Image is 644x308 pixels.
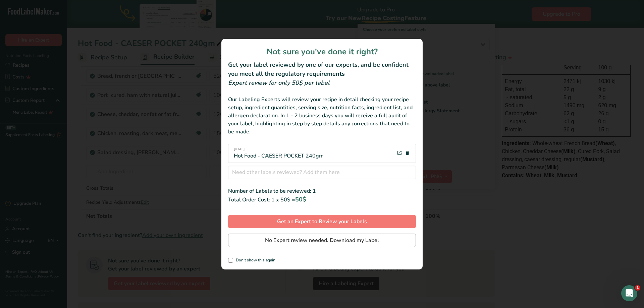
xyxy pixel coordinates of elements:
button: No Expert review needed. Download my Label [228,234,416,247]
span: 1 [635,285,640,291]
h2: Get your label reviewed by one of our experts, and be confident you meet all the regulatory requi... [228,60,416,78]
span: Don't show this again [233,258,275,263]
span: No Expert review needed. Download my Label [265,236,379,244]
input: Need other labels reviewed? Add them here [228,166,416,179]
button: Get an Expert to Review your Labels [228,215,416,228]
h1: Not sure you've done it right? [228,46,416,58]
div: Hot Food - CAESER POCKET 240gm [234,147,324,160]
div: Expert review for only 50$ per label [228,78,416,87]
div: Number of Labels to be reviewed: 1 [228,187,416,195]
div: Total Order Cost: 1 x 50$ = [228,195,416,204]
span: [DATE] [234,147,324,152]
span: 50$ [295,195,306,203]
iframe: Intercom live chat [621,285,637,301]
div: Our Labeling Experts will review your recipe in detail checking your recipe setup, ingredient qua... [228,96,416,136]
span: Get an Expert to Review your Labels [277,218,367,226]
